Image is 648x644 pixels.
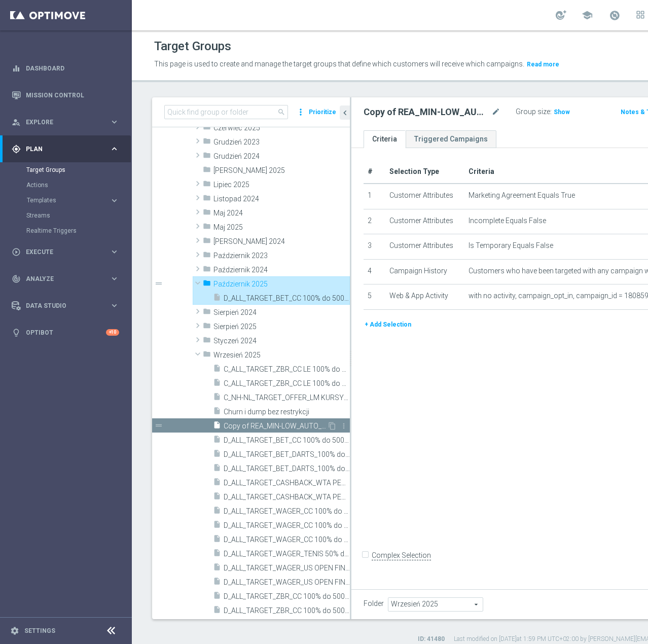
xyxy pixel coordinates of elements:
i: folder [203,321,211,333]
i: folder [203,165,211,177]
i: keyboard_arrow_right [110,117,119,127]
span: Sierpie&#x144; 2025 [213,323,350,331]
i: more_vert [296,105,306,119]
a: Triggered Campaigns [406,130,496,148]
td: 2 [364,209,385,234]
i: folder [203,307,211,319]
a: Streams [26,211,105,220]
span: Stycze&#x144; 2024 [213,337,350,345]
span: Explore [26,119,110,125]
span: D_ALL_TARGET_ZBR_CC 100% do 500 PLN 1 LE CZW sms_220925 [224,592,350,601]
span: D_ALL_TARGET_ZBR_CC 100% do 500 PLN 1 LE WT push_220925 [224,606,350,615]
i: keyboard_arrow_right [110,274,119,283]
i: insert_drive_file [213,534,221,546]
span: Sierpie&#x144; 2024 [213,308,350,317]
span: Pa&#x17A;dziernik 2023 [213,252,350,260]
i: folder [203,151,211,163]
span: Wrzesie&#x144; 2025 [213,351,350,360]
label: Complex Selection [372,551,431,560]
div: Actions [26,177,131,193]
i: insert_drive_file [213,520,221,532]
button: equalizer Dashboard [11,64,120,73]
span: Analyze [26,276,110,282]
span: D_ALL_TARGET_WAGER_CC 100% do 500 PLN 1KE_290925 [224,535,350,544]
i: insert_drive_file [213,449,221,461]
div: Target Groups [26,162,131,177]
div: Mission Control [12,82,119,109]
span: Criteria [469,167,494,175]
i: insert_drive_file [213,478,221,489]
span: D_ALL_TARGET_BET_CC 100% do 500 PLN LW BLOKADA_300925 [224,436,350,445]
i: more_vert [340,422,348,430]
i: folder [203,236,211,248]
span: Data Studio [26,303,110,309]
div: person_search Explore keyboard_arrow_right [11,118,120,126]
td: Customer Attributes [385,209,464,234]
th: # [364,160,385,184]
i: folder [203,180,211,191]
h1: Target Groups [154,39,231,54]
label: : [550,108,552,116]
td: 4 [364,259,385,284]
div: Explore [12,118,110,127]
span: Pa&#x17A;dziernik 2024 [213,266,350,274]
i: folder [203,123,211,134]
a: Target Groups [26,166,105,174]
button: gps_fixed Plan keyboard_arrow_right [11,145,120,153]
i: chevron_left [340,108,350,118]
a: Dashboard [26,55,119,82]
th: Selection Type [385,160,464,184]
button: chevron_left [340,105,350,120]
i: insert_drive_file [213,492,221,504]
i: play_circle_outline [12,247,21,257]
div: Templates keyboard_arrow_right [26,196,120,204]
i: keyboard_arrow_right [110,247,119,257]
i: folder [203,208,211,220]
i: insert_drive_file [213,293,221,305]
td: 5 [364,284,385,310]
span: Is Temporary Equals False [469,241,553,250]
a: Actions [26,181,105,189]
span: This page is used to create and manage the target groups that define which customers will receive... [154,60,524,68]
i: folder [203,350,211,362]
div: Analyze [12,274,110,283]
span: C_ALL_TARGET_ZBR_CC LE 100% do 300PLN WT push_220925 [224,379,350,388]
i: settings [10,626,19,635]
span: Pa&#x17A;dziernik 2025 [213,280,350,289]
span: D_ALL_TARGET_BET_DARTS_100% do 300 PLN sms_120925 [224,450,350,459]
i: insert_drive_file [213,435,221,447]
span: Listopad 2024 [213,195,350,203]
span: Churn i dump bez restrykcji [224,408,350,416]
button: Data Studio keyboard_arrow_right [11,302,120,310]
i: insert_drive_file [213,577,221,589]
span: D_ALL_TARGET_BET_CC 100% do 500 PLN LW_021025 [224,294,350,303]
div: Plan [12,145,110,154]
span: school [582,10,593,21]
i: insert_drive_file [213,605,221,617]
input: Quick find group or folder [164,105,288,119]
span: Maj 2025 [213,223,350,232]
i: folder [203,137,211,149]
a: Criteria [364,130,406,148]
button: lightbulb Optibot +10 [11,329,120,337]
i: person_search [12,118,21,127]
div: Templates [27,197,110,203]
span: D_ALL_TARGET_WAGER_US OPEN FINAL 50% do 300 PLN_010925 [224,578,350,587]
div: Execute [12,247,110,257]
i: folder [203,336,211,347]
i: track_changes [12,274,21,283]
span: Kwiecie&#x144; 2025 [213,166,350,175]
button: play_circle_outline Execute keyboard_arrow_right [11,248,120,256]
div: Data Studio [12,301,110,310]
i: insert_drive_file [213,591,221,603]
i: Duplicate Target group [328,422,336,430]
button: Prioritize [307,105,338,119]
button: track_changes Analyze keyboard_arrow_right [11,275,120,283]
label: Group size [516,108,550,116]
span: C_ALL_TARGET_ZBR_CC LE 100% do 300PLN CZW SMS_220925 [224,365,350,374]
span: Templates [27,197,99,203]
